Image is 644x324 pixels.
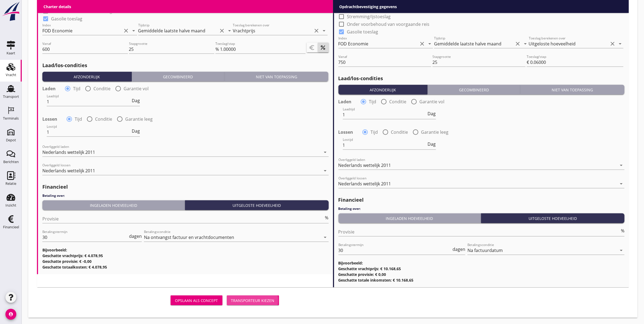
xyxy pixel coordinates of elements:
[45,74,129,80] div: Afzonderlijk
[233,28,255,33] div: Vrachtprijs
[338,163,391,168] div: Nederlands wettelijk 2011
[42,86,56,91] strong: Laden
[428,85,520,95] button: Gecombineerd
[338,181,391,186] div: Nederlands wettelijk 2011
[42,150,95,155] div: Nederlands wettelijk 2011
[467,248,503,253] div: Na factuurdatum
[347,29,378,35] label: Gasolie toeslag
[322,234,329,241] i: arrow_drop_down
[42,258,329,264] h3: Geschatte provisie: € -0,00
[523,87,622,93] div: Niet van toepassing
[124,86,149,91] label: Garantie vol
[47,128,131,136] input: Lostijd
[434,41,501,46] div: Gemiddelde laatste halve maand
[42,253,329,258] h3: Geschatte vrachtprijs: € 4.078,95
[609,40,616,47] i: clear
[483,216,622,221] div: Uitgeloste hoeveelheid
[338,260,625,266] h3: Bijvoorbeeld:
[321,27,328,34] i: arrow_drop_down
[42,193,329,198] h4: Betaling over:
[338,266,625,272] h3: Geschatte vrachtprijs: € 10.168,65
[3,117,19,120] div: Terminals
[132,72,225,82] button: Gecombineerd
[75,116,82,122] label: Tijd
[338,196,625,204] h2: Financieel
[338,277,625,283] h3: Geschatte totale inkomsten: € 10.168,65
[430,87,518,93] div: Gecombineerd
[5,204,16,207] div: Inzicht
[42,168,95,173] div: Nederlands wettelijk 2011
[369,99,376,104] label: Tijd
[391,129,408,135] label: Conditie
[347,14,391,19] label: Stremming/ijstoeslag
[309,44,315,51] i: euro
[3,160,19,164] div: Berichten
[426,40,433,47] i: arrow_drop_down
[522,40,529,47] i: arrow_drop_down
[343,110,427,119] input: Laadtijd
[324,216,329,220] div: %
[3,225,19,229] div: Financieel
[42,45,128,54] input: Vanaf
[338,246,451,255] input: Betalingstermijn
[420,99,445,104] label: Garantie vol
[144,235,234,240] div: Na ontvangst factuur en vrachtdocumenten
[529,41,576,46] div: Uitgeloste hoeveelheid
[347,6,398,12] label: HWZ (hoogwatertoeslag)
[618,162,624,169] i: arrow_drop_down
[338,85,428,95] button: Afzonderlijk
[347,21,430,27] label: Onder voorbehoud van voorgaande reis
[171,295,222,305] button: Opslaan als concept
[428,111,436,116] span: Dag
[371,129,378,135] label: Tijd
[530,58,623,67] input: Toeslag/stap
[389,99,407,104] label: Conditie
[42,72,132,82] button: Afzonderlijk
[215,46,220,52] div: %
[419,40,425,47] i: clear
[128,234,142,238] div: dagen
[322,149,329,155] i: arrow_drop_down
[322,167,329,174] i: arrow_drop_down
[42,264,329,270] h3: Geschatte totaalkosten: € 4.078,95
[6,73,16,77] div: Vracht
[187,202,326,208] div: Uitgeloste hoeveelheid
[219,27,225,34] i: clear
[227,295,279,305] button: Transporteur kiezen
[131,27,137,34] i: arrow_drop_down
[515,40,521,47] i: clear
[3,95,19,98] div: Transport
[185,200,328,210] button: Uitgeloste hoeveelheid
[338,129,353,135] strong: Lossen
[138,28,206,33] div: Gemiddelde laatste halve maand
[42,214,324,223] input: Provisie
[338,58,432,67] input: Vanaf
[42,28,73,33] div: FOD Economie
[481,213,624,223] button: Uitgeloste hoeveelheid
[618,180,624,187] i: arrow_drop_down
[520,85,624,95] button: Niet van toepassing
[341,87,425,93] div: Afzonderlijk
[617,40,623,47] i: arrow_drop_down
[42,247,329,253] h3: Bijvoorbeeld:
[73,86,80,91] label: Tijd
[225,72,329,82] button: Niet van toepassing
[51,1,95,6] label: Stremming/ijstoeslag
[45,202,183,208] div: Ingeladen hoeveelheid
[618,247,624,254] i: arrow_drop_down
[134,74,222,80] div: Gecombineerd
[129,45,215,54] input: Stapgrootte
[51,8,134,14] label: Onder voorbehoud van voorgaande reis
[220,45,306,54] input: Toeslag/stap
[338,206,625,211] h4: Betaling over:
[132,98,140,103] span: Dag
[47,97,131,106] input: Laadtijd
[338,272,625,277] h3: Geschatte provisie: € 0,00
[42,200,185,210] button: Ingeladen hoeveelheid
[428,142,436,146] span: Dag
[320,44,326,51] i: percent
[432,58,526,67] input: Stapgrootte
[338,75,625,82] h2: Laad/los-condities
[132,129,140,133] span: Dag
[51,16,82,21] label: Gasolie toeslag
